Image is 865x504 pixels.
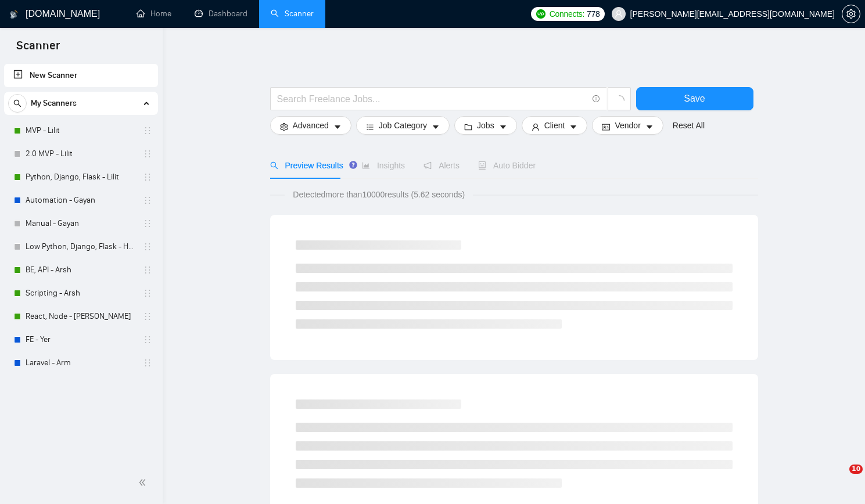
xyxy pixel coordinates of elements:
[592,116,663,135] button: idcardVendorcaret-down
[477,119,494,132] span: Jobs
[684,91,705,106] span: Save
[593,95,600,103] span: info-circle
[143,265,152,275] span: holder
[143,312,152,321] span: holder
[285,188,473,201] span: Detected more than 10000 results (5.62 seconds)
[379,119,427,132] span: Job Category
[280,123,288,131] span: setting
[615,10,623,18] span: user
[478,161,536,170] span: Auto Bidder
[143,219,152,228] span: holder
[356,116,450,135] button: barsJob Categorycaret-down
[333,123,342,131] span: caret-down
[362,161,370,170] span: area-chart
[26,235,136,258] a: Low Python, Django, Flask - Hayk
[478,161,486,170] span: robot
[26,351,136,375] a: Laravel - Arm
[143,149,152,159] span: holder
[842,5,860,23] button: setting
[26,282,136,305] a: Scripting - Arsh
[532,123,540,131] span: user
[423,161,432,170] span: notification
[143,242,152,251] span: holder
[270,116,351,135] button: settingAdvancedcaret-down
[143,335,152,344] span: holder
[10,5,18,24] img: logo
[138,477,150,488] span: double-left
[362,161,405,170] span: Insights
[7,37,69,62] span: Scanner
[550,8,584,20] span: Connects:
[293,119,329,132] span: Advanced
[673,119,705,132] a: Reset All
[143,126,152,135] span: holder
[9,99,26,107] span: search
[26,305,136,328] a: React, Node - [PERSON_NAME]
[587,8,600,20] span: 778
[614,95,624,106] span: loading
[645,123,654,131] span: caret-down
[271,9,314,19] a: searchScanner
[536,9,545,19] img: upwork-logo.png
[842,9,860,19] span: setting
[432,123,440,131] span: caret-down
[602,123,610,131] span: idcard
[26,212,136,235] a: Manual - Gayan
[26,119,136,142] a: MVP - Lilit
[137,9,171,19] a: homeHome
[26,142,136,165] a: 2.0 MVP - Lilit
[366,123,374,131] span: bars
[615,119,640,132] span: Vendor
[849,465,863,474] span: 10
[26,258,136,282] a: BE, API - Arsh
[636,87,753,110] button: Save
[195,9,247,19] a: dashboardDashboard
[454,116,517,135] button: folderJobscaret-down
[4,64,158,87] li: New Scanner
[499,123,507,131] span: caret-down
[13,64,149,87] a: New Scanner
[26,189,136,212] a: Automation - Gayan
[31,92,77,115] span: My Scanners
[348,160,358,170] div: Tooltip anchor
[423,161,460,170] span: Alerts
[143,289,152,298] span: holder
[26,165,136,189] a: Python, Django, Flask - Lilit
[544,119,565,132] span: Client
[143,196,152,205] span: holder
[270,161,343,170] span: Preview Results
[825,465,853,492] iframe: Intercom live chat
[8,94,27,113] button: search
[522,116,588,135] button: userClientcaret-down
[270,161,278,170] span: search
[464,123,472,131] span: folder
[277,92,587,106] input: Search Freelance Jobs...
[143,358,152,368] span: holder
[842,9,860,19] a: setting
[4,92,158,375] li: My Scanners
[569,123,577,131] span: caret-down
[26,328,136,351] a: FE - Yer
[143,172,152,182] span: holder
